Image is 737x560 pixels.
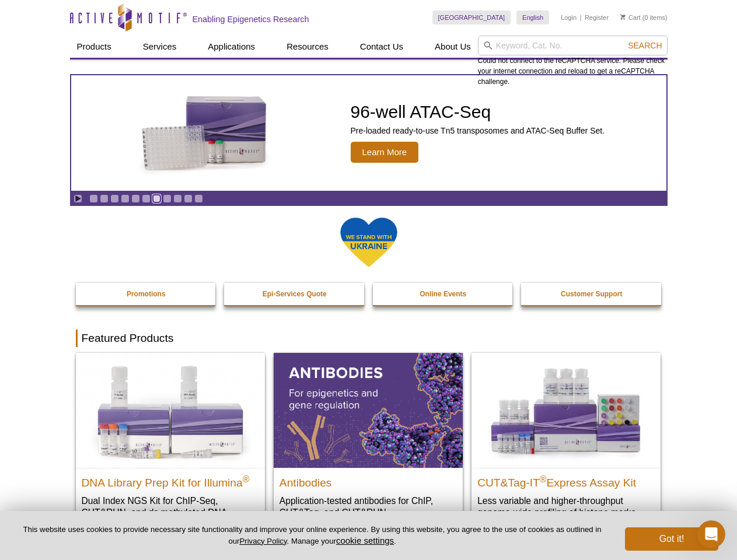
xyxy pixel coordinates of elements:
strong: Promotions [127,290,166,298]
a: Cart [620,13,641,22]
a: All Antibodies Antibodies Application-tested antibodies for ChIP, CUT&Tag, and CUT&RUN. [274,353,463,530]
a: Customer Support [521,283,662,305]
div: Could not connect to the reCAPTCHA service. Please check your internet connection and reload to g... [478,36,668,87]
a: [GEOGRAPHIC_DATA] [432,10,511,24]
h2: CUT&Tag-IT Express Assay Kit [477,471,655,489]
a: Login [561,13,577,22]
button: Search [624,40,665,51]
img: All Antibodies [274,353,463,467]
article: 96-well ATAC-Seq [71,75,666,191]
strong: Epi-Services Quote [263,290,327,298]
a: Applications [201,36,262,58]
a: Privacy Policy [239,537,287,545]
span: Learn More [351,142,419,163]
a: Promotions [76,283,217,305]
p: Less variable and higher-throughput genome-wide profiling of histone marks​. [477,495,655,519]
img: Active Motif Kit photo [132,89,278,177]
a: Register [585,13,609,22]
a: Go to slide 8 [163,194,172,203]
a: Epi-Services Quote [224,283,365,305]
sup: ® [243,474,250,484]
strong: Customer Support [561,290,622,298]
a: Go to slide 9 [173,194,182,203]
a: Products [70,36,118,58]
h2: Featured Products [76,330,662,347]
h2: Antibodies [280,471,457,489]
a: Go to slide 10 [184,194,193,203]
a: Go to slide 6 [142,194,151,203]
a: Contact Us [353,36,410,58]
a: Go to slide 5 [131,194,140,203]
img: DNA Library Prep Kit for Illumina [76,353,265,467]
a: English [516,10,549,24]
p: Pre-loaded ready-to-use Tn5 transposomes and ATAC-Seq Buffer Set. [351,125,605,136]
a: Go to slide 1 [89,194,98,203]
a: Toggle autoplay [74,194,82,203]
iframe: Intercom live chat [697,520,725,548]
a: Online Events [373,283,514,305]
p: Application-tested antibodies for ChIP, CUT&Tag, and CUT&RUN. [280,495,457,519]
img: Your Cart [620,14,626,20]
span: Search [628,41,662,50]
h2: DNA Library Prep Kit for Illumina [82,471,259,489]
a: CUT&Tag-IT® Express Assay Kit CUT&Tag-IT®Express Assay Kit Less variable and higher-throughput ge... [471,353,661,530]
a: DNA Library Prep Kit for Illumina DNA Library Prep Kit for Illumina® Dual Index NGS Kit for ChIP-... [76,353,265,541]
li: (0 items) [620,10,668,24]
a: Go to slide 2 [100,194,109,203]
p: This website uses cookies to provide necessary site functionality and improve your online experie... [19,524,606,547]
h2: Enabling Epigenetics Research [193,14,309,24]
a: Go to slide 3 [110,194,119,203]
a: Resources [280,36,336,58]
a: Go to slide 7 [152,194,161,203]
input: Keyword, Cat. No. [478,36,668,55]
a: About Us [428,36,478,58]
strong: Online Events [420,290,466,298]
a: Active Motif Kit photo 96-well ATAC-Seq Pre-loaded ready-to-use Tn5 transposomes and ATAC-Seq Buf... [71,75,666,191]
button: Got it! [625,527,718,551]
img: CUT&Tag-IT® Express Assay Kit [471,353,661,467]
img: We Stand With Ukraine [340,216,398,268]
sup: ® [540,474,547,484]
li: | [580,10,582,24]
button: cookie settings [336,535,394,545]
a: Services [136,36,184,58]
p: Dual Index NGS Kit for ChIP-Seq, CUT&RUN, and ds methylated DNA assays. [82,495,259,530]
a: Go to slide 4 [121,194,130,203]
h2: 96-well ATAC-Seq [351,103,605,121]
a: Go to slide 11 [194,194,203,203]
